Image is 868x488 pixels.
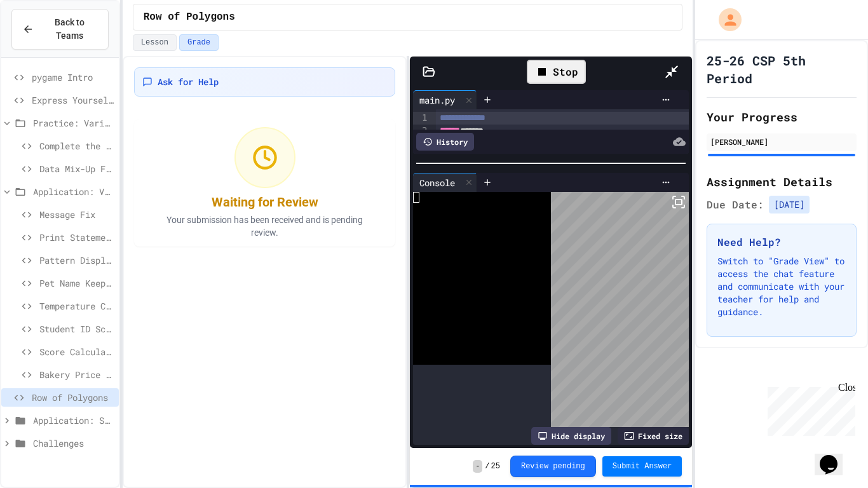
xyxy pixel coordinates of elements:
span: Message Fix [39,208,114,221]
span: Practice: Variables/Print [33,116,114,130]
span: Back to Teams [41,16,98,43]
span: Due Date: [707,197,764,212]
span: Ask for Help [158,76,219,88]
h1: 25-26 CSP 5th Period [707,51,857,87]
button: Grade [179,34,219,51]
h3: Need Help? [717,234,846,250]
span: Application: Strings, Inputs, Math [33,414,114,427]
p: Switch to "Grade View" to access the chat feature and communicate with your teacher for help and ... [717,255,846,318]
div: My Account [705,5,745,34]
span: [DATE] [769,196,810,213]
div: Waiting for Review [212,193,318,211]
span: Application: Variables/Print [33,185,114,198]
span: Print Statement Repair [39,231,114,244]
iframe: chat widget [763,382,855,436]
p: Your submission has been received and is pending review. [151,213,379,239]
h2: Your Progress [707,108,857,126]
span: Bakery Price Calculator [39,368,114,381]
span: 25 [491,461,500,471]
span: Temperature Converter [39,299,114,313]
button: Review pending [510,456,596,477]
span: Pet Name Keeper [39,276,114,290]
span: Submit Answer [613,461,672,471]
span: Complete the Greeting [39,139,114,152]
span: Student ID Scanner [39,322,114,335]
iframe: chat widget [815,437,855,475]
span: Express Yourself in Python! [32,93,114,107]
div: [PERSON_NAME] [710,136,853,147]
span: - [473,460,482,473]
div: Chat with us now!Close [5,5,88,81]
button: Back to Teams [11,9,109,50]
span: / [485,461,489,471]
button: Submit Answer [602,456,682,477]
span: Row of Polygons [144,10,235,25]
div: Stop [527,60,586,84]
span: Challenges [33,437,114,450]
span: Pattern Display Challenge [39,254,114,267]
button: Lesson [133,34,177,51]
span: Row of Polygons [32,391,114,404]
span: Data Mix-Up Fix [39,162,114,175]
span: Score Calculator [39,345,114,358]
h2: Assignment Details [707,173,857,191]
span: pygame Intro [32,71,114,84]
